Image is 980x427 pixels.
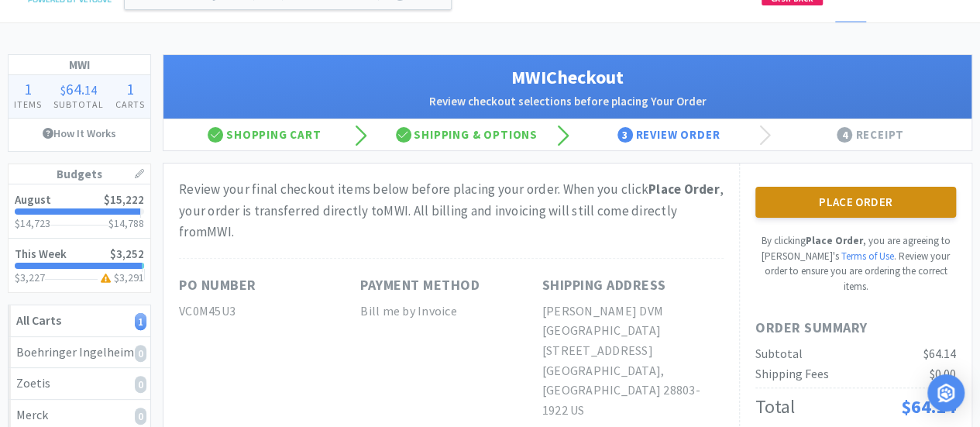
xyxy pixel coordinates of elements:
h2: [PERSON_NAME] DVM [542,301,724,322]
strong: Place Order [648,181,720,198]
h1: Payment Method [360,274,480,297]
h4: Items [9,97,48,112]
h1: MWI [9,55,150,75]
span: 3,291 [119,270,144,284]
span: 4 [837,127,852,143]
div: Shipping & Options [366,119,568,150]
a: All Carts1 [9,305,150,337]
div: . [48,81,110,97]
h4: Carts [109,97,150,112]
h2: August [15,194,51,205]
span: $ [60,82,66,98]
div: Subtotal [755,344,803,364]
div: Zoetis [16,374,143,394]
span: $0.00 [930,366,956,381]
h1: MWI Checkout [179,63,956,92]
h2: [GEOGRAPHIC_DATA] [542,321,724,341]
span: $15,222 [104,192,144,207]
span: 14,788 [114,216,144,230]
span: $14,723 [15,216,50,230]
a: Terms of Use [841,250,894,263]
strong: All Carts [16,312,61,328]
h1: Shipping Address [542,274,666,297]
a: Zoetis0 [9,368,150,400]
i: 0 [135,408,146,425]
h3: $ [98,272,145,283]
a: This Week$3,252$3,227$3,291 [9,239,150,292]
a: August$15,222$14,723$14,788 [9,184,150,239]
h2: VC0M45U3 [179,301,360,322]
div: Shopping Cart [163,119,366,150]
span: 1 [126,79,134,98]
h3: $ [108,218,144,229]
button: Place Order [755,187,956,218]
span: $3,252 [110,246,144,261]
div: Total [755,392,795,422]
span: 64 [66,79,81,98]
span: 3 [617,127,633,143]
span: 14 [84,82,97,98]
p: By clicking , you are agreeing to [PERSON_NAME]'s . Review your order to ensure you are ordering ... [755,233,956,294]
div: Receipt [769,119,971,150]
a: How It Works [9,119,150,148]
i: 1 [135,313,146,330]
div: Merck [16,405,143,425]
span: $3,227 [15,270,45,284]
h1: Order Summary [755,317,956,339]
span: $64.14 [901,394,956,418]
strong: Place Order [806,234,863,247]
h2: [STREET_ADDRESS] [542,341,724,361]
h1: Budgets [9,164,150,184]
h2: Review checkout selections before placing Your Order [179,92,956,111]
div: Review Order [568,119,770,150]
div: Boehringer Ingelheim [16,343,143,363]
h2: [GEOGRAPHIC_DATA], [GEOGRAPHIC_DATA] 28803-1922 US [542,361,724,421]
h4: Subtotal [48,97,110,112]
a: Boehringer Ingelheim0 [9,337,150,369]
h1: PO Number [179,274,256,297]
h2: Bill me by Invoice [360,301,542,322]
div: Review your final checkout items below before placing your order. When you click , your order is ... [179,179,724,243]
i: 0 [135,345,146,362]
div: Open Intercom Messenger [927,374,965,412]
span: $64.14 [923,346,956,361]
div: Shipping Fees [755,364,829,384]
i: 0 [135,376,146,393]
span: 1 [24,79,32,98]
h2: This Week [15,248,67,260]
